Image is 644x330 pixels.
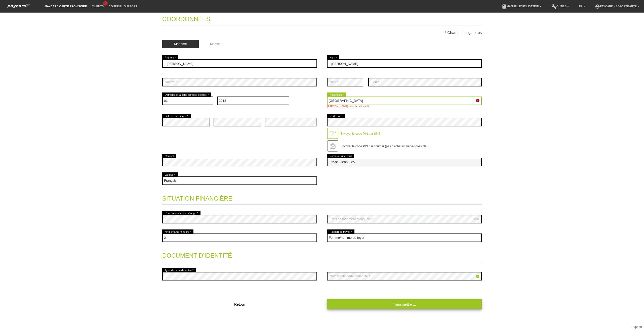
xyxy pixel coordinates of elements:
[631,325,642,329] a: Support
[340,132,380,135] label: Envoyer le code PIN par SMS
[499,5,544,8] a: bookManuel d’utilisation ▾
[5,6,33,10] a: paycard Sofortkarte
[340,145,427,148] label: Envoyer le code PIN par courrier (pas d’achat immédiat possible)
[162,190,482,205] legend: Situation financière
[327,299,482,309] a: Transmettre ...
[476,274,480,278] i: info
[106,5,140,8] a: Courriel Support
[502,4,507,9] i: book
[5,4,33,9] img: paycard Sofortkarte
[592,5,641,8] a: account_circlepaycard - Sofortkarte ▾
[595,4,600,9] i: account_circle
[327,105,482,108] div: [PERSON_NAME] saisir la nationalité
[162,30,482,35] p: * Champs obligatoires
[476,275,480,279] a: info
[476,99,480,103] i: error
[234,302,245,306] span: Retour
[474,217,480,220] div: CHF
[551,4,556,9] i: build
[549,5,571,8] a: buildOutils ▾
[162,299,317,309] button: Retour
[43,5,89,8] a: paycard carte provisoire
[162,247,482,262] legend: Document d’identité
[162,11,482,25] legend: Coordonnées
[576,5,587,8] a: FR ▾
[89,5,106,8] a: Clients
[103,1,108,6] span: 37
